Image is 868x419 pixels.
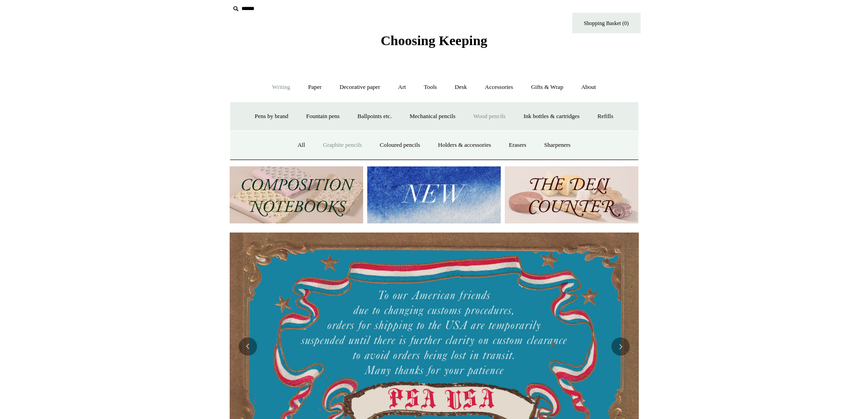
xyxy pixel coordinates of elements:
[367,166,501,223] img: New.jpg__PID:f73bdf93-380a-4a35-bcfe-7823039498e1
[298,104,348,129] a: Fountain pens
[501,133,534,157] a: Erasers
[536,133,579,157] a: Sharpeners
[390,75,414,99] a: Art
[289,133,313,157] a: All
[380,33,487,48] span: Choosing Keeping
[247,104,297,129] a: Pens by brand
[380,40,487,47] a: Choosing Keeping
[465,104,514,129] a: Wood pencils
[523,75,571,99] a: Gifts & Wrap
[572,13,641,33] a: Shopping Basket (0)
[372,133,428,157] a: Coloured pencils
[611,337,630,356] button: Next
[264,75,298,99] a: Writing
[349,104,400,129] a: Ballpoints etc.
[239,337,257,356] button: Previous
[573,75,604,99] a: About
[589,104,621,129] a: Refills
[315,133,370,157] a: Graphite pencils
[477,75,521,99] a: Accessories
[401,104,464,129] a: Mechanical pencils
[416,75,445,99] a: Tools
[230,166,363,223] img: 202302 Composition ledgers.jpg__PID:69722ee6-fa44-49dd-a067-31375e5d54ec
[331,75,388,99] a: Decorative paper
[505,166,638,223] img: The Deli Counter
[515,104,588,129] a: Ink bottles & cartridges
[300,75,330,99] a: Paper
[430,133,499,157] a: Holders & accessories
[447,75,475,99] a: Desk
